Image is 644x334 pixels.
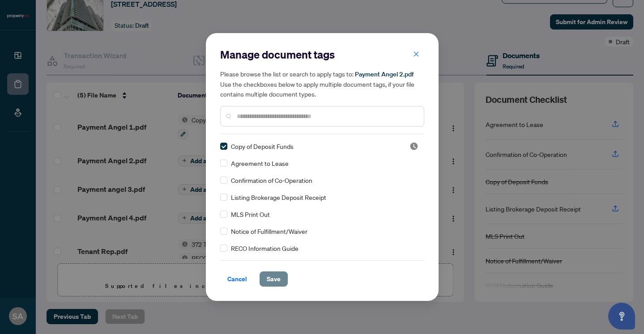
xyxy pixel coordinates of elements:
span: Cancel [227,272,247,286]
span: Pending Review [409,142,418,151]
span: MLS Print Out [231,209,270,219]
span: Agreement to Lease [231,158,289,168]
span: close [413,51,419,57]
button: Save [260,271,288,287]
span: Listing Brokerage Deposit Receipt [231,192,326,202]
span: RECO Information Guide [231,243,299,253]
span: Confirmation of Co-Operation [231,175,312,185]
span: Save [267,272,281,286]
button: Cancel [220,271,254,287]
span: Copy of Deposit Funds [231,141,294,151]
button: Open asap [608,303,635,330]
h5: Please browse the list or search to apply tags to: Use the checkboxes below to apply multiple doc... [220,69,424,99]
span: Notice of Fulfillment/Waiver [231,226,307,236]
span: Payment Angel 2.pdf [355,70,414,78]
img: status [409,142,418,151]
h2: Manage document tags [220,47,424,62]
